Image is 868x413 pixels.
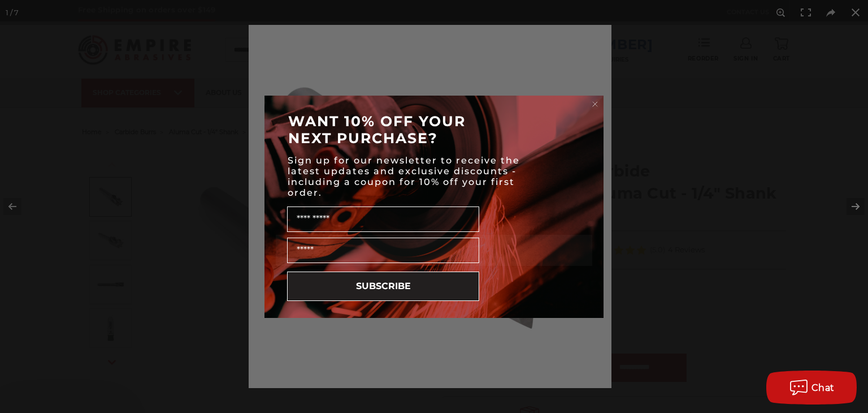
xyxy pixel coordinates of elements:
[287,272,479,301] button: SUBSCRIBE
[288,155,520,198] span: Sign up for our newsletter to receive the latest updates and exclusive discounts - including a co...
[766,371,857,405] button: Chat
[287,238,479,263] input: Email
[288,113,466,147] span: WANT 10% OFF YOUR NEXT PURCHASE?
[811,382,835,393] span: Chat
[589,98,601,110] button: Close dialog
